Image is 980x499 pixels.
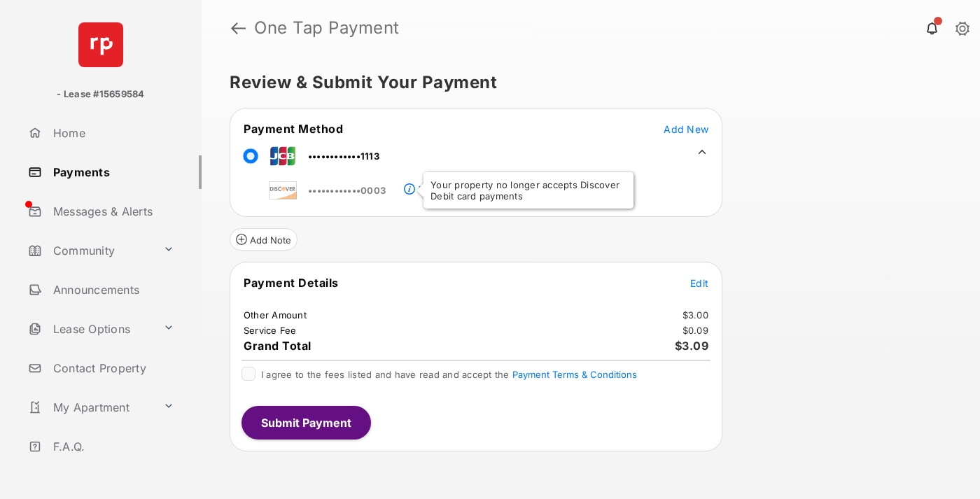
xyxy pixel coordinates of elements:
[243,324,297,337] td: Service Fee
[230,74,941,91] h5: Review & Submit Your Payment
[423,172,633,209] div: Your property no longer accepts Discover Debit card payments
[22,155,202,189] a: Payments
[664,122,708,136] button: Add New
[261,369,637,380] span: I agree to the fees listed and have read and accept the
[22,116,202,150] a: Home
[22,234,157,267] a: Community
[243,309,307,321] td: Other Amount
[254,20,400,36] strong: One Tap Payment
[244,276,339,290] span: Payment Details
[682,309,709,321] td: $3.00
[22,351,202,385] a: Contact Property
[415,173,533,197] a: Payment Method Unavailable
[308,150,379,162] span: ••••••••••••1113
[664,123,708,135] span: Add New
[22,312,157,346] a: Lease Options
[241,406,371,440] button: Submit Payment
[22,195,202,228] a: Messages & Alerts
[22,273,202,307] a: Announcements
[690,277,708,289] span: Edit
[512,369,637,380] button: I agree to the fees listed and have read and accept the
[682,324,709,337] td: $0.09
[230,228,297,251] button: Add Note
[244,339,311,353] span: Grand Total
[22,430,202,463] a: F.A.Q.
[690,276,708,290] button: Edit
[22,391,157,424] a: My Apartment
[57,87,144,101] p: - Lease #15659584
[675,339,709,353] span: $3.09
[244,122,343,136] span: Payment Method
[78,22,123,67] img: svg+xml;base64,PHN2ZyB4bWxucz0iaHR0cDovL3d3dy53My5vcmcvMjAwMC9zdmciIHdpZHRoPSI2NCIgaGVpZ2h0PSI2NC...
[308,185,386,196] span: ••••••••••••0003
